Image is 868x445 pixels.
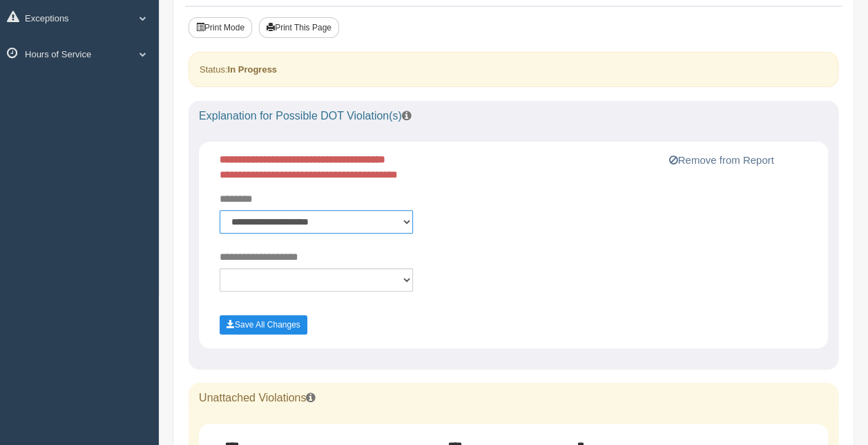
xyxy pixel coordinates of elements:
[220,315,307,334] button: Save
[227,64,277,75] strong: In Progress
[259,17,339,38] button: Print This Page
[664,152,778,169] button: Remove from Report
[189,101,838,131] div: Explanation for Possible DOT Violation(s)
[189,17,252,38] button: Print Mode
[189,52,838,87] div: Status:
[189,383,838,413] div: Unattached Violations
